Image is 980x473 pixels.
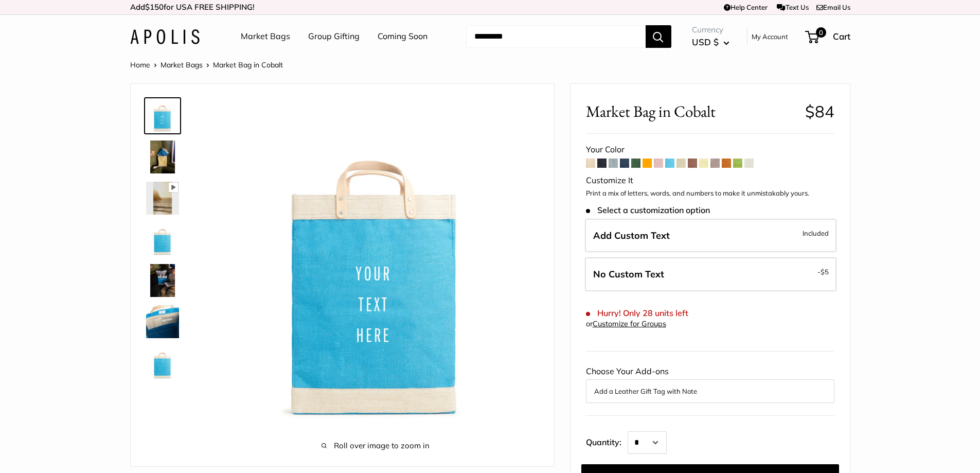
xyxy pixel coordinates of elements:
img: Market Bag in Cobalt [146,141,179,173]
span: - [817,266,829,278]
nav: Breadcrumb [130,58,283,72]
img: Apolis [130,29,200,44]
a: Text Us [777,3,808,11]
div: Your Color [586,142,834,157]
span: Add Custom Text [593,230,670,241]
img: Market Bag in Cobalt [213,99,539,425]
a: Customize for Groups [593,319,666,328]
span: No Custom Text [593,268,664,280]
input: Search... [466,25,646,48]
span: Market Bag in Cobalt [586,102,797,121]
a: 0 Cart [806,28,850,45]
a: Market Bag in Cobalt [144,344,181,381]
span: $150 [145,2,164,12]
span: Roll over image to zoom in [213,439,539,453]
p: Print a mix of letters, words, and numbers to make it unmistakably yours. [586,188,834,199]
button: Add a Leather Gift Tag with Note [594,385,826,397]
label: Add Custom Text [585,219,836,253]
a: Group Gifting [308,29,360,44]
img: Market Bag in Cobalt [146,264,179,297]
span: Included [803,227,829,239]
span: Currency [692,23,729,37]
div: Customize It [586,173,834,188]
a: Market Bag in Cobalt [144,221,181,258]
span: Cart [833,31,850,42]
span: 0 [815,27,826,38]
a: Market Bag in Cobalt [144,138,181,176]
span: $5 [821,268,829,276]
button: Search [646,25,671,48]
img: Market Bag in Cobalt [146,182,179,215]
span: Select a customization option [586,205,710,215]
img: Market Bag in Cobalt [146,99,179,132]
a: Home [130,60,150,69]
a: Market Bag in Cobalt [144,303,181,340]
img: Market Bag in Cobalt [146,305,179,338]
img: Market Bag in Cobalt [146,346,179,379]
a: Market Bag in Cobalt [144,180,181,217]
div: Choose Your Add-ons [586,364,834,403]
div: or [586,317,666,331]
a: Market Bag in Cobalt [144,262,181,299]
a: My Account [752,30,788,43]
span: Hurry! Only 28 units left [586,308,688,318]
a: Market Bag in Cobalt [144,97,181,134]
span: USD $ [692,37,719,47]
a: Market Bags [161,60,203,69]
img: Market Bag in Cobalt [146,223,179,256]
span: Market Bag in Cobalt [213,60,283,69]
label: Leave Blank [585,257,836,291]
span: $84 [805,101,834,121]
a: Email Us [816,3,850,11]
button: USD $ [692,34,729,50]
a: Help Center [724,3,768,11]
a: Market Bags [241,29,290,44]
label: Quantity: [586,428,628,454]
a: Coming Soon [378,29,427,44]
